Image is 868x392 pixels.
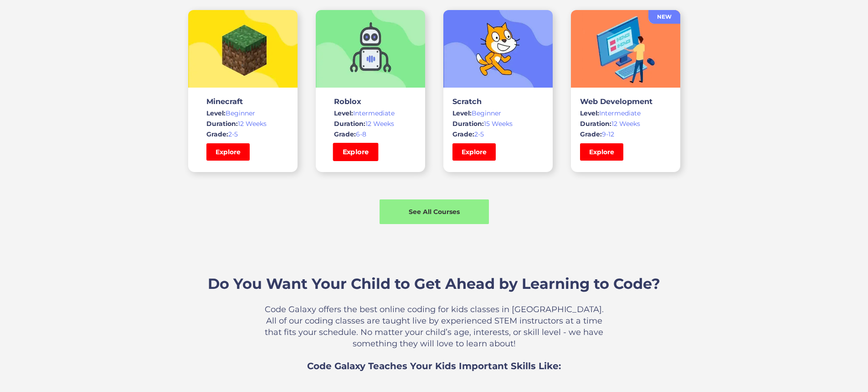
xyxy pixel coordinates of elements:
h3: Roblox [334,97,407,106]
div: See All Courses [380,207,489,216]
span: Grade: [452,130,474,138]
div: Intermediate [580,109,671,118]
div: 6-8 [334,130,407,139]
span: : [354,130,356,138]
span: Level: [206,109,226,117]
span: Duration: [452,120,484,128]
span: Grade [334,130,354,138]
div: 2-5 [206,130,279,139]
a: NEW [648,10,680,24]
div: 12 Weeks [206,119,279,128]
span: Code Galaxy Teaches Your Kids Important Skills Like: [307,361,561,371]
div: Beginner [206,109,279,118]
div: Intermediate [334,109,407,118]
a: Explore [206,143,250,161]
span: Level: [334,109,353,117]
div: 15 Weeks [452,119,544,128]
div: 2-5 [452,130,544,139]
span: Duration: [580,120,611,128]
h3: Scratch [452,97,544,106]
div: 9-12 [580,130,671,139]
div: NEW [648,12,680,21]
span: Duration: [334,120,365,128]
span: Level: [580,109,599,117]
div: 12 Weeks [334,119,407,128]
span: Grade: [580,130,602,138]
span: Level: [452,109,472,117]
a: See All Courses [380,199,489,224]
p: Code Galaxy offers the best online coding for kids classes in [GEOGRAPHIC_DATA]. All of our codin... [259,304,610,350]
div: Beginner [452,109,544,118]
h3: Web Development [580,97,671,106]
span: Grade: [206,130,228,138]
span: Duration: [206,120,238,128]
div: 12 Weeks [580,119,671,128]
a: Explore [333,143,378,161]
a: Explore [452,143,496,161]
a: Explore [580,143,623,161]
h3: Minecraft [206,97,279,106]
